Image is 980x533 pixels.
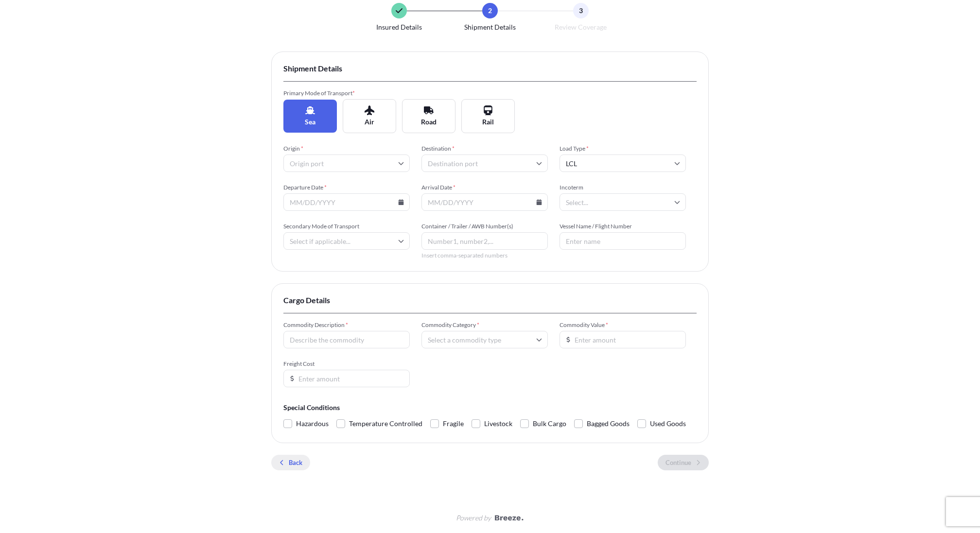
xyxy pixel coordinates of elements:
button: Air [343,99,396,133]
span: Fragile [443,416,464,431]
span: Primary Mode of Transport [283,89,410,97]
span: Origin [283,145,410,153]
button: Sea [283,100,337,133]
span: Road [421,117,437,127]
span: Bagged Goods [587,416,630,431]
span: Commodity Category [421,321,548,329]
span: Vessel Name / Flight Number [560,223,686,230]
input: Enter amount [560,331,686,348]
span: Freight Cost [283,360,410,368]
span: Load Type [560,145,686,153]
p: Continue [665,458,691,467]
input: MM/DD/YYYY [421,193,548,211]
span: Air [365,117,374,127]
p: Back [289,458,302,467]
input: Origin port [283,155,410,172]
input: Select if applicable... [283,232,410,250]
span: Insured Details [376,22,422,32]
button: Rail [461,99,515,133]
input: Number1, number2,... [421,232,548,250]
span: Sea [305,117,315,127]
input: Select... [560,155,686,172]
span: Hazardous [296,416,329,431]
span: Powered by [456,513,491,523]
input: Select... [560,193,686,211]
input: Describe the commodity [283,331,410,348]
span: Livestock [484,416,512,431]
span: Cargo Details [283,295,697,305]
span: Temperature Controlled [349,416,422,431]
span: 2 [488,6,492,16]
button: Road [402,99,455,133]
span: Special Conditions [283,403,697,413]
span: Review Coverage [555,22,607,32]
span: Secondary Mode of Transport [283,223,410,230]
button: Back [271,455,310,470]
span: Shipment Details [464,22,516,32]
span: Incoterm [560,184,686,191]
input: MM/DD/YYYY [283,193,410,211]
span: Destination [421,145,548,153]
span: Commodity Description [283,321,410,329]
input: Enter name [560,232,686,250]
span: Container / Trailer / AWB Number(s) [421,223,548,230]
span: Insert comma-separated numbers [421,252,548,259]
span: Bulk Cargo [533,416,566,431]
span: Departure Date [283,184,410,191]
span: Commodity Value [560,321,686,329]
input: Select a commodity type [421,331,548,348]
input: Enter amount [283,370,410,387]
span: Arrival Date [421,184,548,191]
span: 3 [579,6,583,16]
span: Used Goods [650,416,686,431]
button: Continue [658,455,709,470]
input: Destination port [421,155,548,172]
span: Rail [482,117,494,127]
span: Shipment Details [283,64,697,73]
